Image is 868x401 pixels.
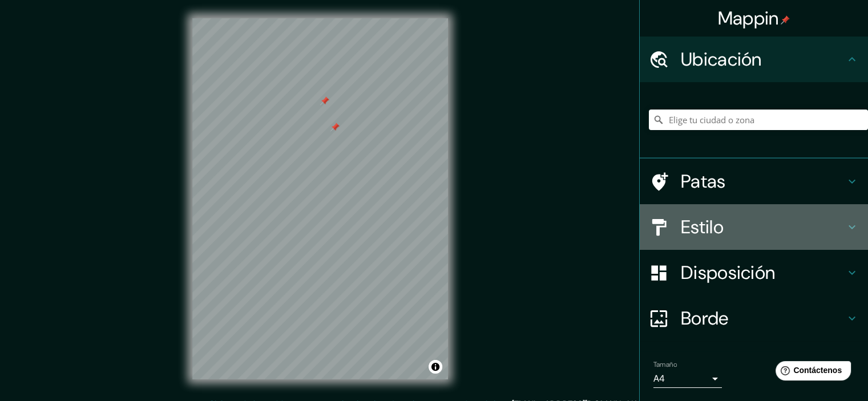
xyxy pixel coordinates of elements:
[681,215,724,239] font: Estilo
[429,360,442,374] button: Activar o desactivar atribución
[681,169,726,193] font: Patas
[653,370,722,388] div: A4
[681,306,729,330] font: Borde
[718,6,779,30] font: Mappin
[649,110,868,130] input: Elige tu ciudad o zona
[640,204,868,250] div: Estilo
[653,360,677,369] font: Tamaño
[681,261,775,285] font: Disposición
[653,372,665,384] font: A4
[781,15,790,25] img: pin-icon.png
[640,250,868,295] div: Disposición
[681,47,762,71] font: Ubicación
[640,295,868,341] div: Borde
[766,357,855,388] iframe: Lanzador de widgets de ayuda
[640,159,868,204] div: Patas
[192,18,448,379] canvas: Mapa
[640,37,868,82] div: Ubicación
